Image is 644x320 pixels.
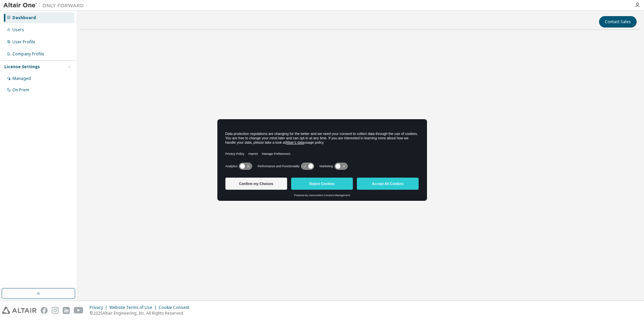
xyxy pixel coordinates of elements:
img: linkedin.svg [63,307,70,314]
div: Cookie Consent [159,305,193,310]
img: altair_logo.svg [2,307,37,314]
img: facebook.svg [41,307,48,314]
div: Privacy [90,305,109,310]
div: License Settings [4,64,40,70]
div: Company Profile [12,51,44,57]
button: Contact Sales [599,16,637,28]
div: Managed [12,76,31,81]
img: youtube.svg [74,307,84,314]
div: User Profile [12,39,35,45]
p: © 2025 Altair Engineering, Inc. All Rights Reserved. [90,310,193,316]
div: Website Terms of Use [109,305,159,310]
img: instagram.svg [52,307,59,314]
img: Altair One [3,2,87,9]
div: Users [12,27,24,33]
div: Dashboard [12,15,36,20]
div: On Prem [12,87,29,93]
